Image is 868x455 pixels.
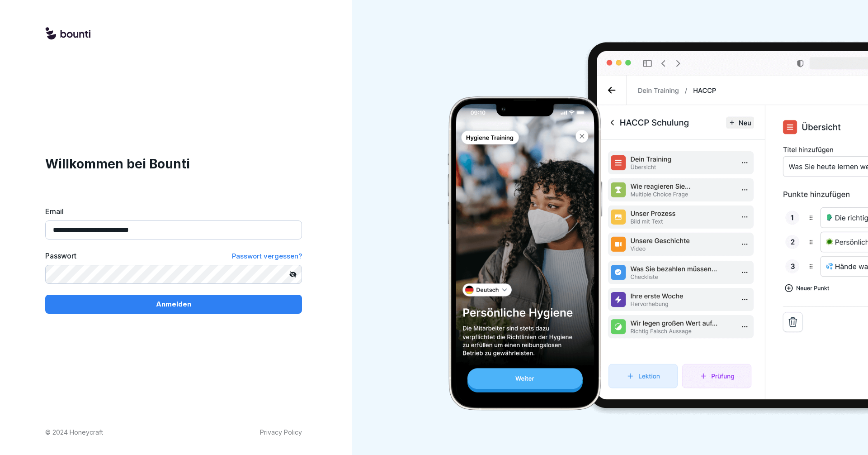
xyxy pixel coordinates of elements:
[45,250,76,262] label: Passwort
[260,427,302,437] a: Privacy Policy
[45,295,302,314] button: Anmelden
[45,154,302,173] h1: Willkommen bei Bounti
[232,252,302,260] span: Passwort vergessen?
[45,27,90,41] img: logo.svg
[232,250,302,262] a: Passwort vergessen?
[156,299,191,309] p: Anmelden
[45,427,103,437] p: © 2024 Honeycraft
[45,206,302,217] label: Email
